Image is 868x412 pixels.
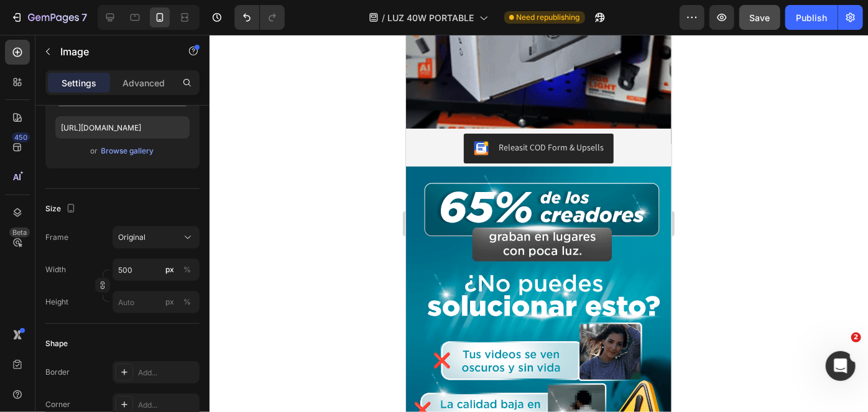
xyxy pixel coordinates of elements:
[60,44,166,59] p: Image
[180,262,195,277] button: px
[113,226,200,249] button: Original
[113,291,200,313] input: px%
[122,76,165,89] p: Advanced
[388,11,474,24] span: LUZ 40W PORTABLE
[382,11,386,24] span: /
[5,5,93,30] button: 7
[45,296,68,308] label: Height
[180,295,195,309] button: px
[183,264,191,275] div: %
[165,264,174,275] div: px
[750,12,770,23] span: Save
[183,296,191,308] div: %
[113,259,200,281] input: px%
[517,12,580,23] span: Need republishing
[138,400,196,411] div: Add...
[101,145,155,157] button: Browse gallery
[234,5,285,30] div: Undo/Redo
[162,295,177,309] button: %
[101,145,154,157] div: Browse gallery
[165,296,174,308] div: px
[45,232,68,243] label: Frame
[45,338,68,349] div: Shape
[12,132,30,142] div: 450
[138,367,196,378] div: Add...
[45,399,70,410] div: Corner
[406,35,672,412] iframe: Design area
[9,227,30,237] div: Beta
[81,10,87,25] p: 7
[826,351,856,381] iframe: Intercom live chat
[118,232,145,243] span: Original
[62,76,96,89] p: Settings
[796,11,827,24] div: Publish
[45,367,70,378] div: Border
[739,5,780,30] button: Save
[851,332,861,342] span: 2
[91,144,98,158] span: or
[45,201,78,217] div: Size
[55,116,190,139] input: https://example.com/image.jpg
[162,262,177,277] button: %
[785,5,838,30] button: Publish
[45,264,66,275] label: Width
